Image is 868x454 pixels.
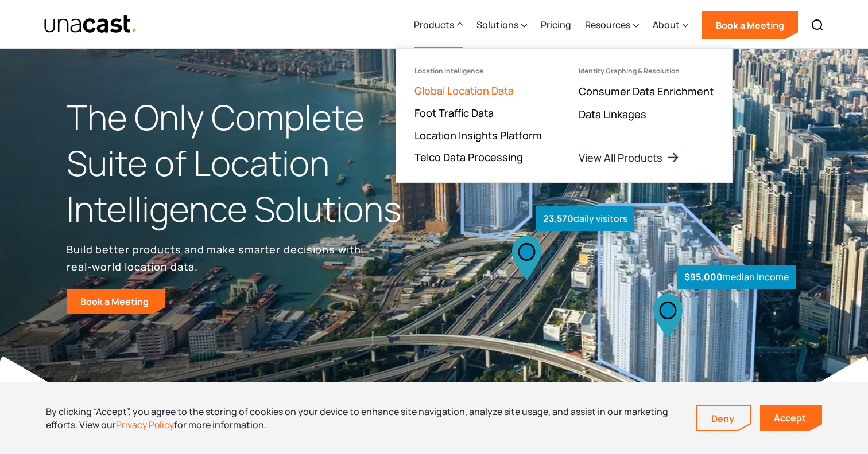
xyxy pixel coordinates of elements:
[653,18,680,32] div: About
[414,150,523,164] a: Telco Data Processing
[543,212,573,225] strong: 23,570
[476,2,527,49] div: Solutions
[414,106,494,120] a: Foot Traffic Data
[67,289,165,314] a: Book a Meeting
[536,206,634,231] div: daily visitors
[811,18,824,32] img: Search icon
[116,418,174,431] a: Privacy Policy
[414,84,514,97] a: Global Location Data
[476,18,518,32] div: Solutions
[46,405,679,431] div: By clicking “Accept”, you agree to the storing of cookies on your device to enhance site navigati...
[585,18,630,32] div: Resources
[702,11,798,39] a: Book a Meeting
[414,2,463,49] div: Products
[541,2,571,49] a: Pricing
[67,95,434,232] h1: The Only Complete Suite of Location Intelligence Solutions
[579,84,714,98] a: Consumer Data Enrichment
[579,107,646,121] a: Data Linkages
[396,48,733,183] nav: Products
[579,67,680,75] div: Identity Graphing & Resolution
[414,67,483,75] div: Location Intelligence
[684,271,723,283] strong: $95,000
[67,241,365,275] p: Build better products and make smarter decisions with real-world location data.
[414,18,454,32] div: Products
[585,2,639,49] div: Resources
[697,406,750,430] a: Deny
[653,2,688,49] div: About
[579,151,680,165] a: View All Products
[414,128,542,142] a: Location Insights Platform
[44,14,137,34] a: home
[44,14,137,34] img: Unacast text logo
[760,405,822,431] a: Accept
[677,265,796,289] div: median income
